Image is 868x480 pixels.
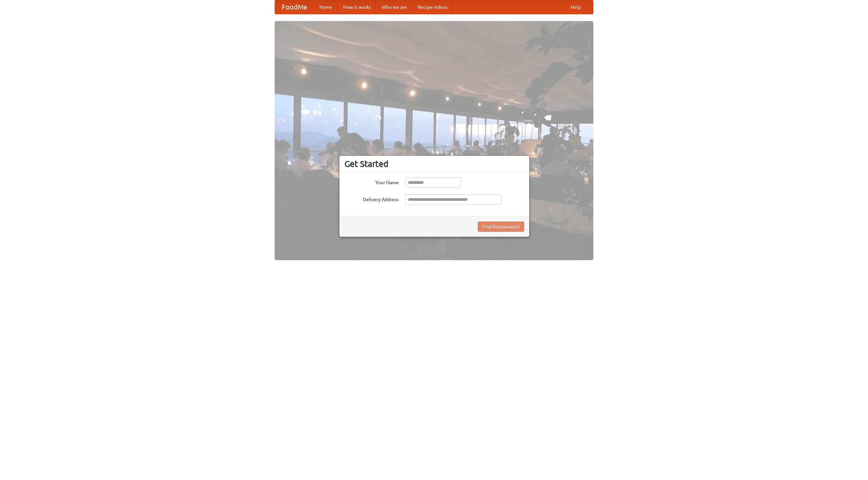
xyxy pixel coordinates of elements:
a: How it works [338,0,376,14]
a: Help [565,0,586,14]
a: FoodMe [275,0,314,14]
label: Delivery Address [344,194,399,203]
label: Your Name [344,177,399,186]
a: Who we are [376,0,412,14]
a: Recipe videos [412,0,453,14]
a: Home [314,0,338,14]
button: Find Restaurants! [478,222,524,232]
h3: Get Started [344,159,524,169]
